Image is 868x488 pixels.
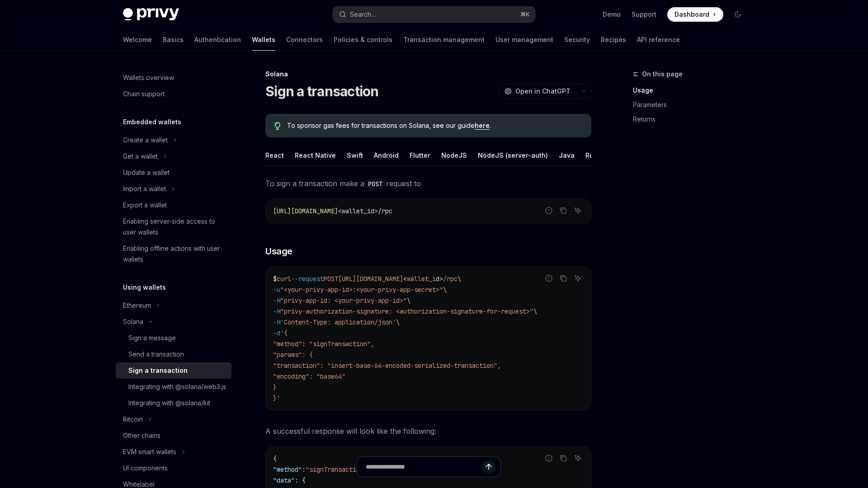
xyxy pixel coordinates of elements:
span: [URL][DOMAIN_NAME] [338,275,403,283]
a: Enabling server-side access to user wallets [116,213,231,240]
div: React [265,145,284,166]
div: Enabling offline actions with user wallets [123,243,226,265]
a: Send a transaction [116,346,231,362]
span: \ [533,307,537,315]
span: "params": { [273,351,313,359]
button: Toggle Create a wallet section [116,132,231,148]
button: Toggle EVM smart wallets section [116,444,231,460]
img: dark logo [123,8,179,21]
a: UI components [116,460,231,476]
a: Integrating with @solana/kit [116,395,231,411]
a: Demo [603,10,621,19]
div: Solana [123,316,143,327]
a: Update a wallet [116,164,231,181]
button: Send message [482,460,495,473]
span: '{ [280,329,288,337]
button: Open search [333,6,535,23]
div: NodeJS [441,145,467,166]
div: Sign a transaction [128,365,188,376]
span: > [439,275,443,283]
span: "<your-privy-app-id>:<your-privy-app-secret>" [280,286,443,294]
button: Toggle Solana section [116,314,231,330]
span: \ [407,296,410,305]
span: "method": "signTransaction", [273,340,374,348]
button: Report incorrect code [543,205,555,216]
button: Copy the contents from the code block [557,452,569,464]
span: \ [443,286,447,294]
a: Welcome [123,29,152,51]
button: Toggle Get a wallet section [116,148,231,164]
div: Search... [350,9,375,20]
div: NodeJS (server-auth) [478,145,548,166]
div: Sign a message [128,333,176,343]
span: -H [273,296,280,305]
a: Parameters [633,98,752,112]
a: here [475,122,490,130]
button: Ask AI [572,272,584,284]
span: [URL][DOMAIN_NAME] [273,207,338,215]
a: Chain support [116,86,231,102]
a: Wallets [252,29,275,51]
a: Recipes [601,29,626,51]
svg: Tip [274,122,281,130]
div: Wallets overview [123,72,174,83]
code: POST [364,179,386,189]
span: <wallet_id>/rpc [338,207,392,215]
span: curl [277,275,291,283]
div: Enabling server-side access to user wallets [123,216,226,238]
div: Bitcoin [123,414,143,425]
a: Authentication [194,29,241,51]
a: User management [495,29,553,51]
div: Send a transaction [128,349,184,360]
span: "encoding": "base64" [273,372,345,380]
div: EVM smart wallets [123,446,176,457]
div: Other chains [123,430,160,441]
a: Security [564,29,590,51]
button: Report incorrect code [543,272,555,284]
button: Toggle Import a wallet section [116,181,231,197]
span: To sponsor gas fees for transactions on Solana, see our guide . [287,121,582,130]
a: Policies & controls [334,29,392,51]
button: Copy the contents from the code block [557,205,569,216]
span: /rpc [443,275,458,283]
a: API reference [637,29,680,51]
span: } [273,383,277,391]
a: Enabling offline actions with user wallets [116,240,231,267]
span: -H [273,318,280,326]
h5: Using wallets [123,282,166,293]
button: Toggle Bitcoin section [116,411,231,427]
div: Integrating with @solana/web3.js [128,381,226,392]
div: Create a wallet [123,135,168,145]
div: Export a wallet [123,200,167,211]
a: Sign a transaction [116,362,231,379]
span: Open in ChatGPT [515,87,571,96]
div: Get a wallet [123,151,158,162]
div: Flutter [410,145,430,166]
span: d [436,275,439,283]
span: A successful response will look like the following: [265,425,591,437]
span: Dashboard [675,10,709,19]
div: React Native [295,145,336,166]
span: \ [458,275,461,283]
button: Ask AI [572,452,584,464]
div: Integrating with @solana/kit [128,398,210,408]
a: Connectors [286,29,323,51]
span: To sign a transaction make a request to [265,177,591,190]
span: -d [273,329,280,337]
button: Ask AI [572,205,584,216]
span: Usage [265,245,292,258]
button: Toggle Ethereum section [116,297,231,314]
a: Support [632,10,656,19]
div: Android [374,145,399,166]
span: -u [273,286,280,294]
span: "transaction": "insert-base-64-encoded-serialized-transaction", [273,361,501,370]
span: 'Content-Type: application/json' [280,318,396,326]
div: Ethereum [123,300,151,311]
span: On this page [642,69,683,80]
a: Other chains [116,427,231,444]
h1: Sign a transaction [265,83,379,99]
div: Chain support [123,89,165,99]
span: $ [273,275,277,283]
button: Open in ChatGPT [499,84,576,99]
h5: Embedded wallets [123,117,181,127]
